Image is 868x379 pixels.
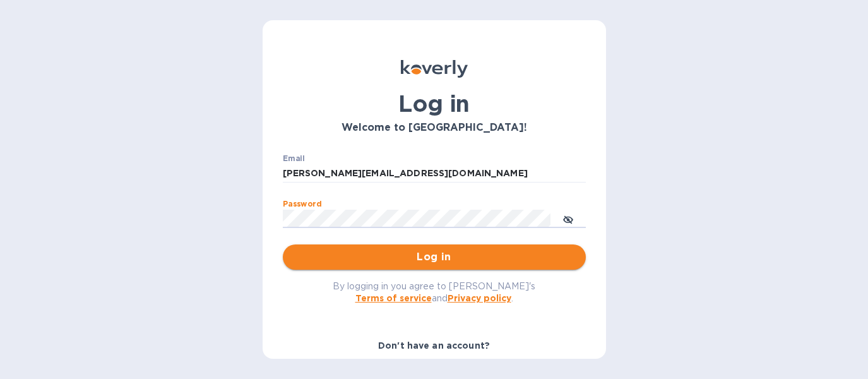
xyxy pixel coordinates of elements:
label: Password [283,200,321,208]
a: Terms of service [355,293,432,303]
input: Enter email address [283,164,586,183]
span: Log in [293,250,576,265]
h1: Log in [283,90,586,117]
span: By logging in you agree to [PERSON_NAME]'s and . [333,281,535,303]
a: Privacy policy [448,293,511,303]
button: Log in [283,244,586,270]
button: toggle password visibility [556,206,581,231]
label: Email [283,155,305,162]
img: Koverly [401,60,468,78]
b: Don't have an account? [378,340,490,351]
h3: Welcome to [GEOGRAPHIC_DATA]! [283,122,586,134]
